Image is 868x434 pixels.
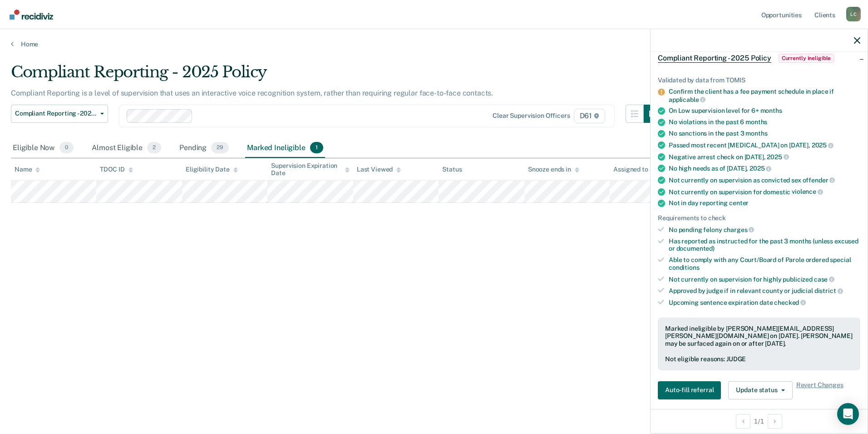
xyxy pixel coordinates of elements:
div: No sanctions in the past 3 [669,130,860,137]
a: Navigate to form link [658,381,725,399]
span: months [745,118,767,126]
span: conditions [669,264,700,271]
span: months [760,107,782,114]
span: 0 [59,142,74,154]
div: Assigned to [613,166,656,173]
button: Auto-fill referral [658,381,721,399]
div: Not eligible reasons: JUDGE [665,355,853,363]
div: Pending [178,138,231,158]
div: Approved by judge if in relevant county or judicial [669,287,860,295]
div: Not currently on supervision for highly publicized [669,275,860,283]
span: D61 [574,109,605,123]
div: Clear supervision officers [493,112,570,120]
div: No high needs as of [DATE], [669,164,860,172]
span: 2 [147,142,161,154]
span: Compliant Reporting - 2025 Policy [15,110,97,117]
span: offender [803,177,835,184]
div: Able to comply with any Court/Board of Parole ordered special [669,256,860,272]
div: Marked ineligible by [PERSON_NAME][EMAIL_ADDRESS][PERSON_NAME][DOMAIN_NAME] on [DATE]. [PERSON_NA... [665,325,853,348]
div: Confirm the client has a fee payment schedule in place if applicable [669,88,860,103]
button: Profile dropdown button [846,7,861,21]
div: Passed most recent [MEDICAL_DATA] on [DATE], [669,141,860,149]
span: case [814,276,834,283]
div: Last Viewed [357,166,401,173]
img: Recidiviz [10,10,53,20]
div: Eligibility Date [186,166,238,173]
span: Revert Changes [796,381,843,399]
div: Compliant Reporting - 2025 PolicyCurrently ineligible [651,44,868,73]
div: Has reported as instructed for the past 3 months (unless excused or [669,237,860,253]
div: Eligible Now [11,138,75,158]
div: On Low supervision level for 6+ [669,107,860,115]
div: No violations in the past 6 [669,118,860,126]
span: violence [792,188,823,195]
a: Home [11,40,857,48]
div: No pending felony [669,226,860,234]
span: 2025 [750,165,771,172]
div: Requirements to check [658,214,860,222]
div: Name [15,166,40,173]
div: Negative arrest check on [DATE], [669,153,860,161]
div: Not currently on supervision for domestic [669,188,860,196]
button: Previous Opportunity [736,414,750,429]
span: checked [774,299,806,306]
div: Almost Eligible [90,138,163,158]
span: 1 [310,142,323,154]
button: Next Opportunity [768,414,782,429]
div: Not in day reporting [669,199,860,207]
div: Validated by data from TOMIS [658,76,860,84]
span: Currently ineligible [779,54,834,63]
span: 2025 [812,141,833,149]
span: months [745,130,767,137]
div: TDOC ID [100,166,133,173]
span: district [814,287,843,294]
span: Compliant Reporting - 2025 Policy [658,54,771,63]
div: L C [846,7,861,21]
div: Upcoming sentence expiration date [669,298,860,307]
div: Compliant Reporting - 2025 Policy [11,63,662,89]
div: Not currently on supervision as convicted sex [669,176,860,184]
div: Open Intercom Messenger [837,403,859,425]
p: Compliant Reporting is a level of supervision that uses an interactive voice recognition system, ... [11,89,493,97]
div: 1 / 1 [651,409,868,433]
div: Marked Ineligible [245,138,325,158]
button: Update status [728,381,792,399]
span: center [729,199,749,207]
span: documented) [676,245,715,252]
span: 29 [211,142,229,154]
span: charges [724,226,755,233]
span: 2025 [767,153,789,161]
div: Snooze ends in [528,166,579,173]
div: Supervision Expiration Date [271,162,349,177]
div: Status [442,166,462,173]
